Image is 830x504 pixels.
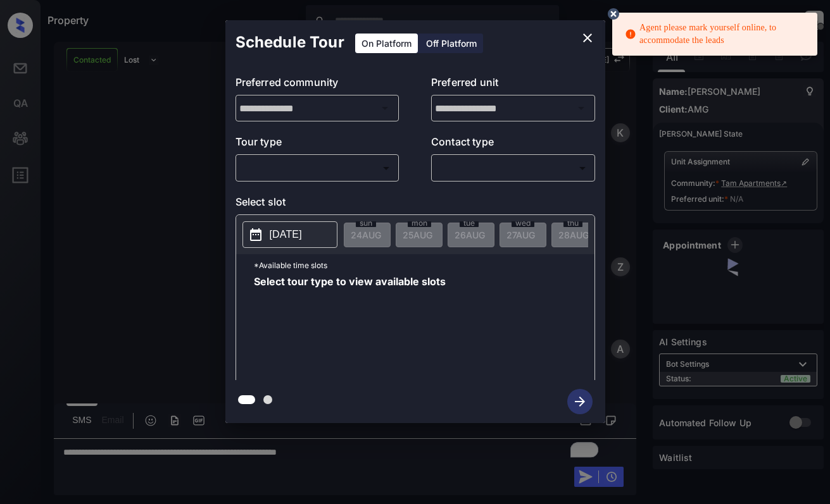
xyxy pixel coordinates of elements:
[575,25,600,51] button: close
[254,254,594,276] p: *Available time slots
[242,221,337,248] button: [DATE]
[225,20,355,65] h2: Schedule Tour
[420,34,483,53] div: Off Platform
[355,34,418,53] div: On Platform
[254,276,446,378] span: Select tour type to view available slots
[431,75,595,95] p: Preferred unit
[236,75,399,95] p: Preferred community
[270,227,302,242] p: [DATE]
[236,134,399,154] p: Tour type
[236,194,595,214] p: Select slot
[431,134,595,154] p: Contact type
[625,16,807,52] div: Agent please mark yourself online, to accommodate the leads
